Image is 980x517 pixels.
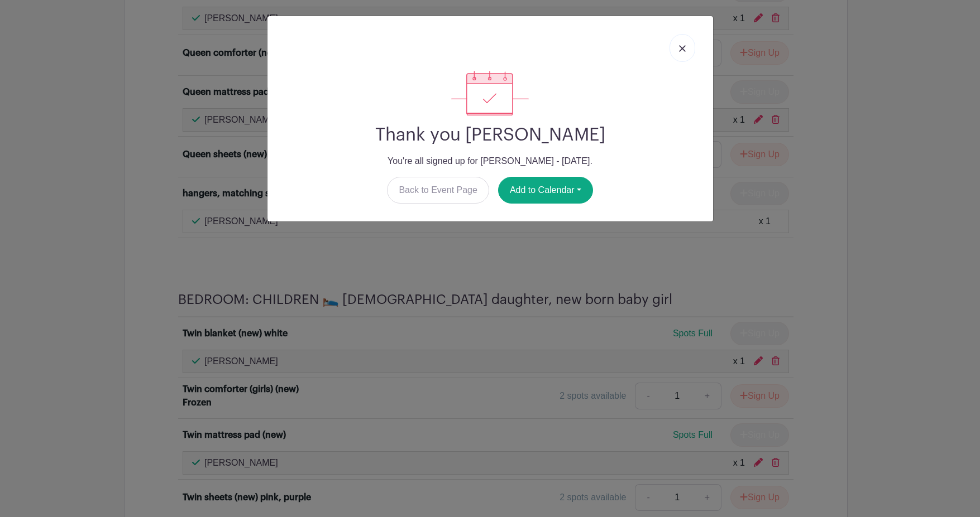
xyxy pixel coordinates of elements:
[498,177,593,204] button: Add to Calendar
[451,71,528,115] img: signup_complete-c468d5dda3e2740ee63a24cb0ba0d3ce5d8a4ecd24259e683200fb1569d990c8.svg
[276,154,704,168] p: You're all signed up for [PERSON_NAME] - [DATE].
[276,124,704,146] h2: Thank you [PERSON_NAME]
[679,45,686,52] img: close_button-5f87c8562297e5c2d7936805f587ecaba9071eb48480494691a3f1689db116b3.svg
[387,177,489,204] a: Back to Event Page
